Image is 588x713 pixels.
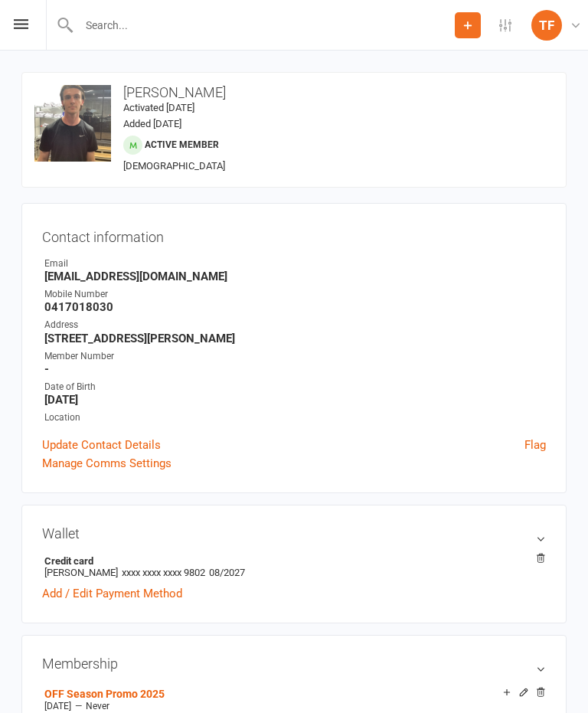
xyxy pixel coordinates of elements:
[524,436,546,454] a: Flag
[42,224,546,245] h3: Contact information
[74,15,455,36] input: Search...
[44,332,546,345] strong: [STREET_ADDRESS][PERSON_NAME]
[44,410,546,425] div: Location
[44,257,546,271] div: Email
[209,567,245,578] span: 08/2027
[34,85,554,100] h3: [PERSON_NAME]
[42,553,546,581] li: [PERSON_NAME]
[44,349,546,364] div: Member Number
[44,701,71,711] span: [DATE]
[44,270,546,283] strong: [EMAIL_ADDRESS][DOMAIN_NAME]
[42,454,171,473] a: Manage Comms Settings
[44,362,546,376] strong: -
[123,118,181,129] time: Added [DATE]
[145,139,219,150] span: Active member
[42,525,546,541] h3: Wallet
[42,436,161,454] a: Update Contact Details
[41,700,546,712] div: —
[42,584,182,603] a: Add / Edit Payment Method
[44,555,538,567] strong: Credit card
[34,85,111,162] img: image1757585692.png
[44,300,546,314] strong: 0417018030
[86,701,109,711] span: Never
[531,10,562,41] div: TF
[44,380,546,394] div: Date of Birth
[44,318,546,332] div: Address
[122,567,205,578] span: xxxx xxxx xxxx 9802
[44,393,546,407] strong: [DATE]
[123,160,225,172] span: [DEMOGRAPHIC_DATA]
[42,656,546,672] h3: Membership
[123,102,194,113] time: Activated [DATE]
[44,688,165,700] a: OFF Season Promo 2025
[44,287,546,302] div: Mobile Number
